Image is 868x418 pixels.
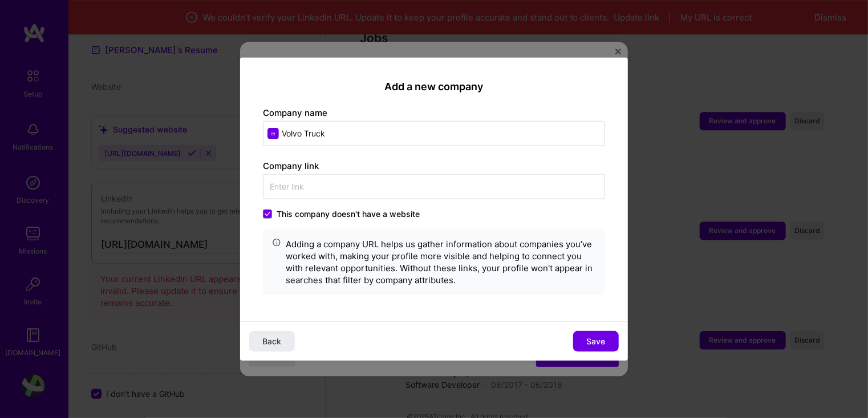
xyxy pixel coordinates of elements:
div: Adding a company URL helps us gather information about companies you’ve worked with, making your ... [286,238,596,286]
input: Enter link [263,174,605,199]
h2: Add a new company [263,81,605,93]
span: This company doesn't have a website [277,208,420,219]
span: Save [587,335,606,347]
span: Back [263,335,282,347]
button: Save [573,331,619,351]
label: Company link [263,160,319,171]
label: Company name [263,107,327,118]
button: Back [249,331,295,351]
input: Enter name [263,120,605,146]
